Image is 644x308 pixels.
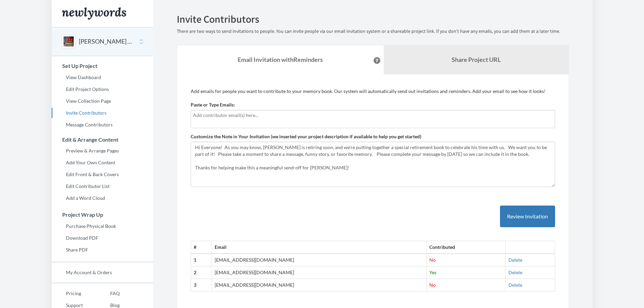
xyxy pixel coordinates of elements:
[177,14,569,25] h2: Invite Contributors
[52,233,153,243] a: Download PDF
[52,84,153,94] a: Edit Project Options
[52,193,153,203] a: Add a Word Cloud
[52,146,153,156] a: Preview & Arrange Pages
[52,120,153,130] a: Message Contributors
[191,266,212,279] th: 2
[191,88,555,95] p: Add emails for people you want to contribute to your memory book. Our system will automatically s...
[52,63,153,69] h3: Set Up Project
[177,28,569,35] p: There are two ways to send invitations to people. You can invite people via our email invitation ...
[52,288,96,299] a: Pricing
[52,96,153,106] a: View Collection Page
[52,221,153,231] a: Purchase Physical Book
[193,112,553,119] input: Add contributor email(s) here...
[52,245,153,255] a: Share PDF
[62,7,126,20] img: Newlywords logo
[426,241,505,254] th: Contributed
[429,257,436,263] span: No
[429,282,436,288] span: No
[238,56,323,63] strong: Email Invitation with Reminders
[212,266,426,279] td: [EMAIL_ADDRESS][DOMAIN_NAME]
[212,241,426,254] th: Email
[508,269,522,275] a: Delete
[96,288,120,299] a: FAQ
[191,142,555,187] textarea: Hi Everyone! As you may know, [PERSON_NAME] is retiring soon, and we’re putting together a specia...
[212,254,426,266] td: [EMAIL_ADDRESS][DOMAIN_NAME]
[79,37,134,46] button: [PERSON_NAME] Retirement
[52,137,153,143] h3: Edit & Arrange Content
[52,267,153,278] a: My Account & Orders
[191,254,212,266] th: 1
[191,101,235,108] label: Paste or Type Emails:
[191,279,212,291] th: 3
[52,181,153,191] a: Edit Contributor List
[52,158,153,168] a: Add Your Own Content
[52,108,153,118] a: Invite Contributors
[508,257,522,263] a: Delete
[500,206,555,228] button: Review Invitation
[508,282,522,288] a: Delete
[191,133,421,140] label: Customize the Note in Your Invitation (we inserted your project description if available to help ...
[52,212,153,218] h3: Project Wrap Up
[212,279,426,291] td: [EMAIL_ADDRESS][DOMAIN_NAME]
[429,269,436,275] span: Yes
[52,169,153,180] a: Edit Front & Back Covers
[452,56,501,63] b: Share Project URL
[52,72,153,82] a: View Dashboard
[191,241,212,254] th: #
